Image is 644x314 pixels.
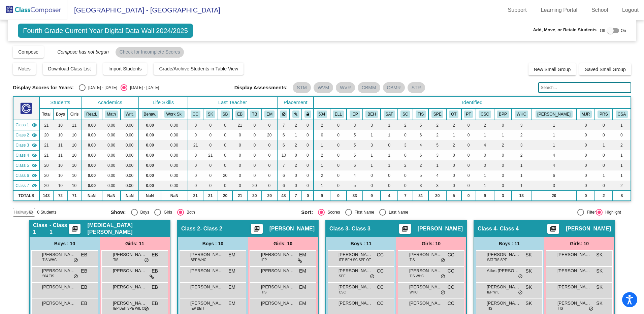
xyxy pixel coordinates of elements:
td: 21 [232,120,247,130]
mat-chip: Check for Incomplete Scores [116,47,184,58]
div: [DATE] - [DATE] [127,85,159,91]
mat-chip: WVR [336,82,355,93]
td: 0 [262,120,277,130]
span: New Small Group [534,67,571,72]
td: 10 [53,160,68,170]
span: Compose [18,49,38,55]
td: No teacher - Class 5 [13,160,39,170]
td: 0 [494,120,512,130]
td: Sheila Kendrick - Class 4 [13,150,39,160]
td: 1 [512,160,531,170]
span: Class 4 [15,152,29,158]
td: 2 [512,130,531,140]
td: 0 [461,160,476,170]
a: Support [503,5,532,15]
td: 0 [476,150,494,160]
td: 10 [68,170,82,181]
td: 20 [39,130,53,140]
td: 4 [531,160,577,170]
td: 2 [314,150,330,160]
td: 0 [247,120,262,130]
td: 3 [363,120,381,130]
span: Display Assessments: [234,85,288,91]
td: 2 [446,120,461,130]
mat-icon: picture_as_pdf [401,225,409,235]
th: Last Teacher [188,97,278,108]
td: 21 [203,150,218,160]
span: Class 1 [15,122,29,128]
mat-chip: STM [293,82,311,93]
button: Print Students Details [399,224,411,234]
td: 1 [381,120,398,130]
th: Counseling at Health Center [512,108,531,120]
td: 0 [188,160,203,170]
td: 0 [330,130,347,140]
td: 21 [39,140,53,150]
mat-icon: visibility [32,132,37,138]
th: Total [39,108,53,120]
span: Class 5 [15,162,29,168]
span: Class 2 [15,132,29,138]
th: Counseling w/ Ms. Stacy [476,108,494,120]
td: Errin Basil - Class 1 [13,120,39,130]
th: Boys [53,108,68,120]
th: Teresa Bendel [247,108,262,120]
td: 0.00 [161,140,188,150]
td: 0 [446,150,461,160]
th: Self-contained classroom [398,108,413,120]
th: Students [39,97,82,108]
button: TB [250,111,259,118]
button: EM [264,111,275,118]
td: 1 [428,160,446,170]
button: New Small Group [528,63,576,75]
td: 0 [188,130,203,140]
td: 0.00 [102,150,121,160]
td: 0 [188,150,203,160]
td: 0 [262,160,277,170]
td: 5 [347,140,362,150]
button: SC [400,111,410,118]
td: 0 [446,160,461,170]
td: 1 [381,150,398,160]
button: Saved Small Group [579,63,631,75]
button: SAT [384,111,395,118]
td: 0 [595,120,613,130]
td: 0 [577,160,594,170]
td: 1 [613,120,631,130]
td: 7 [277,120,290,130]
td: 1 [381,130,398,140]
td: 0 [218,120,233,130]
td: 10 [53,170,68,181]
td: 0 [577,130,594,140]
button: OT [449,111,458,118]
td: 0 [302,160,314,170]
th: Physical Therapy [461,108,476,120]
span: Saved Small Group [585,67,625,72]
td: 0 [595,160,613,170]
button: Compose [13,46,44,58]
td: 0 [232,130,247,140]
td: 0 [494,150,512,160]
td: 0.00 [121,120,138,130]
td: 10 [53,130,68,140]
th: PreSAT [595,108,613,120]
td: 0 [461,120,476,130]
td: 0 [330,160,347,170]
td: 20 [39,160,53,170]
td: 0 [577,150,594,160]
td: 6 [347,160,362,170]
td: 0 [330,120,347,130]
td: 0 [381,140,398,150]
td: 6 [413,130,429,140]
mat-icon: picture_as_pdf [549,225,557,235]
td: 0 [232,160,247,170]
td: Cathy Cekinovich - Class 3 [13,140,39,150]
td: 2 [290,120,302,130]
td: 0.00 [139,140,161,150]
td: 10 [68,140,82,150]
td: 1 [363,160,381,170]
td: 10 [53,120,68,130]
td: 21 [39,120,53,130]
td: 0.00 [102,130,121,140]
button: EB [235,111,245,118]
